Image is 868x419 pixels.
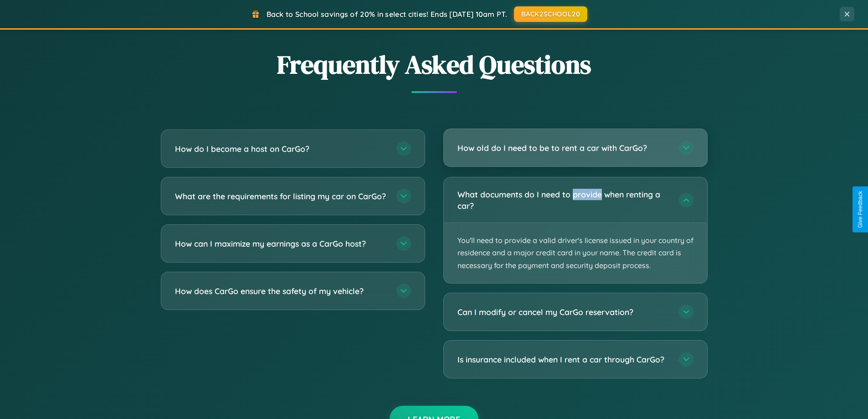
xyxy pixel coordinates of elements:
h3: How does CarGo ensure the safety of my vehicle? [175,285,387,297]
h3: How old do I need to be to rent a car with CarGo? [457,142,670,154]
h3: How can I maximize my earnings as a CarGo host? [175,238,387,249]
h3: Is insurance included when I rent a car through CarGo? [457,354,670,365]
h3: What documents do I need to provide when renting a car? [457,189,670,211]
h3: Can I modify or cancel my CarGo reservation? [457,306,670,318]
h3: What are the requirements for listing my car on CarGo? [175,191,387,202]
span: Back to School savings of 20% in select cities! Ends [DATE] 10am PT. [267,10,507,19]
button: BACK2SCHOOL20 [514,6,587,22]
div: Give Feedback [857,191,863,228]
h3: How do I become a host on CarGo? [175,143,387,155]
p: You'll need to provide a valid driver's license issued in your country of residence and a major c... [444,223,707,283]
h2: Frequently Asked Questions [161,47,708,82]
